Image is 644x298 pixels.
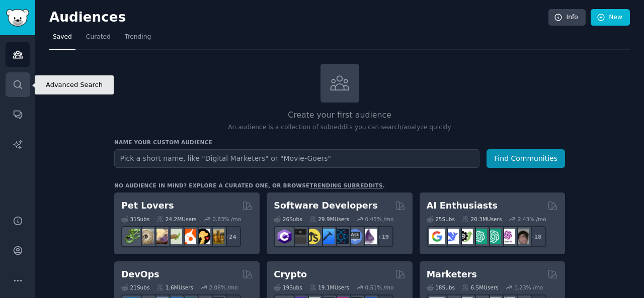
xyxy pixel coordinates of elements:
div: + 18 [525,226,546,247]
span: Saved [53,33,72,42]
h2: Audiences [49,10,548,26]
h2: AI Enthusiasts [427,200,498,212]
a: Info [548,9,586,26]
img: GummySearch logo [6,9,29,27]
div: 18 Sub s [427,284,455,291]
h2: Marketers [427,268,477,281]
span: Curated [86,33,111,42]
img: AskComputerScience [347,229,363,244]
div: No audience in mind? Explore a curated one, or browse . [114,182,385,189]
div: 0.45 % /mo [365,216,394,223]
div: 2.08 % /mo [209,284,238,291]
div: 0.51 % /mo [365,284,394,291]
img: ballpython [138,229,154,244]
img: chatgpt_promptDesign [471,229,487,244]
img: DeepSeek [443,229,459,244]
div: + 19 [372,226,393,247]
div: 1.6M Users [156,284,193,291]
p: An audience is a collection of subreddits you can search/analyze quickly [114,123,565,132]
button: Find Communities [487,149,565,168]
a: Saved [49,29,75,50]
h2: Pet Lovers [121,200,174,212]
span: Trending [125,33,151,42]
div: 24.2M Users [156,216,196,223]
img: learnjavascript [305,229,320,244]
img: ArtificalIntelligence [514,229,529,244]
h2: Software Developers [274,200,377,212]
a: Curated [83,29,114,50]
img: PetAdvice [195,229,210,244]
div: 19 Sub s [274,284,302,291]
img: herpetology [124,229,140,244]
a: Trending [121,29,154,50]
img: chatgpt_prompts_ [486,229,501,244]
h3: Name your custom audience [114,139,565,146]
img: leopardgeckos [152,229,168,244]
img: AItoolsCatalog [457,229,473,244]
img: iOSProgramming [319,229,335,244]
div: 19.1M Users [309,284,349,291]
div: 26 Sub s [274,216,302,223]
h2: DevOps [121,268,159,281]
div: 2.43 % /mo [518,216,546,223]
img: GoogleGeminiAI [429,229,445,244]
img: cockatiel [181,229,196,244]
img: csharp [277,229,292,244]
div: 25 Sub s [427,216,455,223]
img: elixir [361,229,377,244]
h2: Create your first audience [114,109,565,122]
img: turtle [167,229,182,244]
div: 1.23 % /mo [514,284,543,291]
div: 20.3M Users [462,216,502,223]
h2: Crypto [274,268,307,281]
img: reactnative [333,229,349,244]
div: 31 Sub s [121,216,149,223]
div: 29.9M Users [309,216,349,223]
img: software [291,229,306,244]
div: 6.5M Users [462,284,499,291]
input: Pick a short name, like "Digital Marketers" or "Movie-Goers" [114,149,479,168]
img: dogbreed [209,229,224,244]
div: 0.83 % /mo [212,216,241,223]
a: New [591,9,630,26]
div: 21 Sub s [121,284,149,291]
img: OpenAIDev [500,229,515,244]
div: + 24 [220,226,241,247]
a: trending subreddits [309,182,382,188]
